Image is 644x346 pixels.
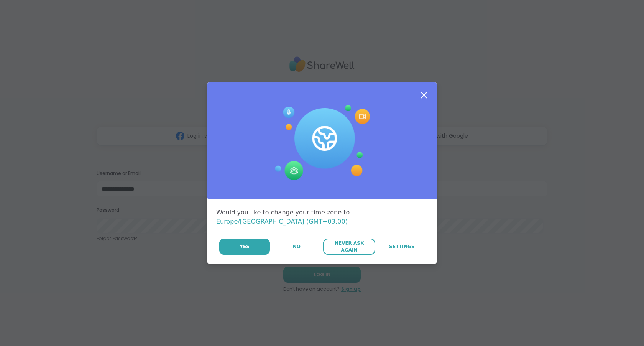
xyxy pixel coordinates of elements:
span: Never Ask Again [327,240,371,254]
div: Would you like to change your time zone to [216,208,428,226]
button: Yes [219,239,270,255]
a: Settings [376,239,428,255]
button: No [271,239,322,255]
button: Never Ask Again [323,239,375,255]
span: Europe/[GEOGRAPHIC_DATA] (GMT+03:00) [216,218,348,225]
span: Yes [240,243,250,250]
img: Session Experience [274,105,370,180]
span: Settings [389,243,415,250]
span: No [293,243,301,250]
